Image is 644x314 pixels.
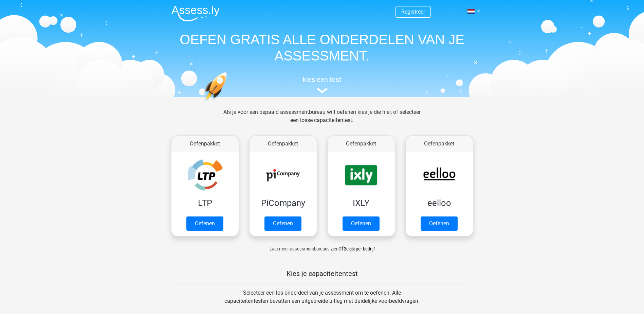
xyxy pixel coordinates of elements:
[166,239,478,253] div: of
[343,216,380,231] a: Oefenen
[401,8,425,15] a: Registreer
[270,246,338,251] span: Laat meer assessmentbureaus zien
[171,5,220,21] img: Assessly
[218,108,426,133] div: Als je voor een bepaald assessmentbureau wilt oefenen kies je die hier, of selecteer een losse ca...
[317,88,327,93] img: assessment
[166,31,478,64] h1: OEFEN GRATIS ALLE ONDERDELEN VAN JE ASSESSMENT.
[264,216,301,231] a: Oefenen
[186,216,223,231] a: Oefenen
[166,75,478,84] h5: kies een test
[203,72,253,134] img: oefenen
[177,269,467,278] h5: Kies je capaciteitentest
[166,75,478,93] a: kies een test
[421,216,458,231] a: Oefenen
[344,246,375,251] a: Bekijk per bedrijf
[218,289,426,313] div: Selecteer een los onderdeel van je assessment om te oefenen. Alle capaciteitentesten bevatten een...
